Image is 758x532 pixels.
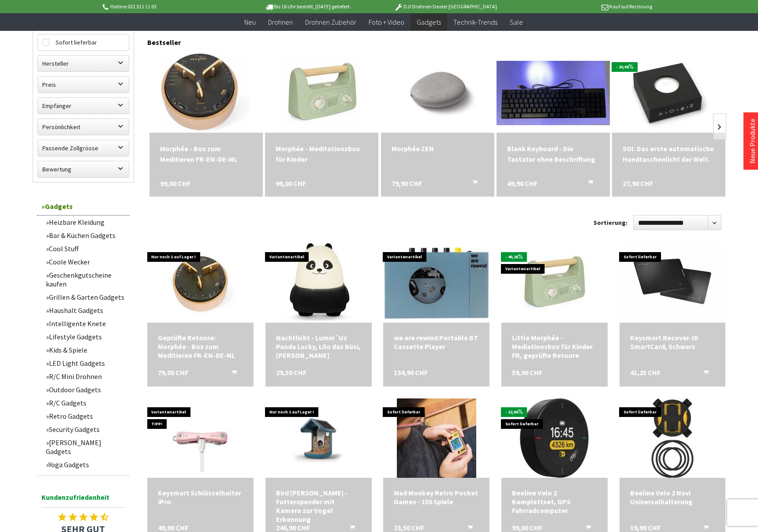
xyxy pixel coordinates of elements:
[276,523,310,532] span: 246,90 CHF
[630,523,661,532] span: 19,90 CHF
[158,488,243,506] a: Keysmart Schlüsselhalter iPro 49,90 CHF
[41,357,130,370] a: LED Light Gadgets
[515,1,652,12] p: Kauf auf Rechnung
[38,140,129,156] label: Passende Zollgrösse
[38,77,129,93] label: Preis
[504,13,529,31] a: Sale
[397,398,476,478] img: Mad Monkey Retro Pocket Games - 156 Spiele
[37,197,130,216] a: Gadgets
[38,161,129,177] label: Bewertung
[623,143,715,164] a: SOI. Das erste automatische Handtaschenlicht der Welt. 27,90 CHF
[392,143,484,154] a: Morphée ZEN 79,90 CHF In den Warenkorb
[282,243,355,323] img: Nachtlicht - Lumin´Us Panda Lucky, Lilo das Büsi, Basil der Hase
[41,304,130,317] a: Haushalt Gadgets
[512,523,542,532] span: 99,00 CHF
[276,143,368,164] div: Morphée - Meditationsbox für Kinder
[507,143,599,164] div: Blank Keyboard - Die Tastatur ohne Beschriftung
[147,29,726,51] div: Bestseller
[394,333,479,351] div: we are rewind Portable BT Cassette Player
[41,458,130,471] a: Yoga Gadgets
[512,368,542,377] span: 59,90 CHF
[160,178,190,189] span: 99,00 CHF
[630,368,661,377] span: 41,25 CHF
[265,405,372,472] img: Bird Buddy Vogelhaus - Futterspender mit Kamera zur Vogel Erkennung
[623,143,715,164] div: SOI. Das erste automatische Handtaschenlicht der Welt.
[276,143,368,164] a: Morphée - Meditationsbox für Kinder 99,00 CHF
[276,368,306,377] span: 29,50 CHF
[577,178,598,190] button: In den Warenkorb
[158,333,243,360] a: Geprüfte Retoure: Morphée - Box zum Meditieren FR-EN-DE-NL 79,00 CHF In den Warenkorb
[276,488,361,524] a: Bird [PERSON_NAME] - Futterspender mit Kamera zur Vogel Erkennung 246,90 CHF In den Warenkorb
[510,18,523,26] span: Sale
[512,488,597,515] a: Beeline Velo 2 Komplettset, GPS Fahrradcomputer 99,00 CHF In den Warenkorb
[160,143,252,164] a: Morphée - Box zum Meditieren FR-EN-DE-NL 99,00 CHF
[38,98,129,114] label: Empfänger
[41,242,130,255] a: Cool Stuff
[447,13,504,31] a: Technik-Trends
[38,56,129,71] label: Hersteller
[161,53,251,133] img: Morphée - Box zum Meditieren FR-EN-DE-NL
[519,248,590,318] img: Little Morphée - Mediationsbox für Kinder FR, geprüfte Retoure
[394,368,428,377] span: 134,90 CHF
[268,18,293,26] span: Drohnen
[41,436,130,458] a: [PERSON_NAME] Gadgets
[616,53,722,133] img: SOI. Das erste automatische Handtaschenlicht der Welt.
[38,34,129,50] label: Sofort lieferbar
[41,370,130,383] a: R/C Mini Drohnen
[417,18,441,26] span: Gadgets
[512,333,597,360] a: Little Morphée - Mediationsbox für Kinder FR, geprüfte Retoure 59,90 CHF
[394,333,479,351] a: we are rewind Portable BT Cassette Player 134,90 CHF
[262,13,299,31] a: Drohnen
[41,330,130,343] a: Lifestyle Gadgets
[377,1,514,12] p: DJI Drohnen Dealer [GEOGRAPHIC_DATA]
[158,333,243,360] div: Geprüfte Retoure: Morphée - Box zum Meditieren FR-EN-DE-NL
[453,18,497,26] span: Technik-Trends
[282,53,362,133] img: Morphée - Meditationsbox für Kinder
[41,290,130,304] a: Grillen & Garten Gadgets
[158,488,243,506] div: Keysmart Schlüsselhalter iPro
[41,396,130,409] a: R/C Gadgets
[394,523,424,532] span: 23,50 CHF
[512,488,597,515] div: Beeline Velo 2 Komplettset, GPS Fahrradcomputer
[41,229,130,242] a: Bar & Küchen Gadgets
[41,343,130,357] a: Kids & Spiele
[623,178,653,189] span: 27,90 CHF
[620,243,725,323] img: Keysmart Recover-ID SmartCard, Schwarz
[41,383,130,396] a: Outdoor Gadgets
[392,178,422,189] span: 79,90 CHF
[693,368,714,379] button: In den Warenkorb
[221,368,242,379] button: In den Warenkorb
[276,178,306,189] span: 99,00 CHF
[362,13,411,31] a: Foto + Video
[41,491,125,508] span: Kundenzufriedenheit
[158,368,188,377] span: 79,00 CHF
[41,409,130,423] a: Retro Gadgets
[394,488,479,506] a: Mad Monkey Retro Pocket Games - 156 Spiele 23,50 CHF In den Warenkorb
[41,317,130,330] a: Intelligente Knete
[160,143,252,164] div: Morphée - Box zum Meditieren FR-EN-DE-NL
[633,398,712,478] img: Beeline Velo 2 Navi Universalhalterung
[276,488,361,524] div: Bird [PERSON_NAME] - Futterspender mit Kamera zur Vogel Erkennung
[369,18,404,26] span: Foto + Video
[411,13,447,31] a: Gadgets
[512,333,597,360] div: Little Morphée - Mediationsbox für Kinder FR, geprüfte Retoure
[497,61,610,126] img: Blank Keyboard - Die Tastatur ohne Beschriftung
[383,247,489,319] img: we are rewind Portable BT Cassette Player
[41,216,130,229] a: Heizbare Kleidung
[507,143,599,164] a: Blank Keyboard - Die Tastatur ohne Beschriftung 49,90 CHF In den Warenkorb
[630,488,715,506] div: Beeline Velo 2 Navi Universalhalterung
[630,333,715,351] div: Keysmart Recover-ID SmartCard, Schwarz
[161,243,240,323] img: Geprüfte Retoure: Morphée - Box zum Meditieren FR-EN-DE-NL
[594,216,627,230] label: Sortierung:
[507,178,538,189] span: 49,90 CHF
[239,1,377,12] p: Bis 16 Uhr bestellt, [DATE] geliefert.
[38,119,129,135] label: Persönlichkeit
[276,333,361,360] div: Nachtlicht - Lumin´Us Panda Lucky, Lilo das Büsi, [PERSON_NAME]
[398,53,477,133] img: Morphée ZEN
[630,333,715,351] a: Keysmart Recover-ID SmartCard, Schwarz 41,25 CHF In den Warenkorb
[276,333,361,360] a: Nachtlicht - Lumin´Us Panda Lucky, Lilo das Büsi, [PERSON_NAME] 29,50 CHF
[515,398,594,478] img: Beeline Velo 2 Komplettset, GPS Fahrradcomputer
[630,488,715,506] a: Beeline Velo 2 Navi Universalhalterung 19,90 CHF In den Warenkorb
[748,119,757,164] a: Neue Produkte
[147,405,254,472] img: Keysmart Schlüsselhalter iPro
